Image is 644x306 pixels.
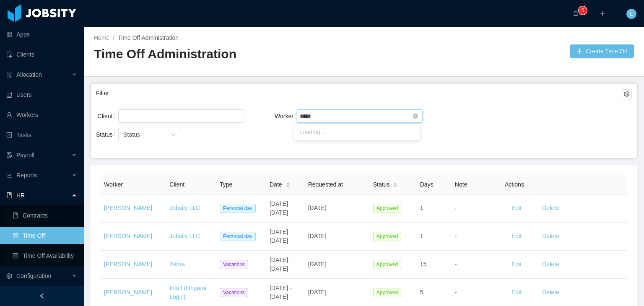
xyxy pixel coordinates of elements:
span: Personal day [220,232,256,241]
i: icon: file-protect [6,152,12,158]
a: icon: appstoreApps [6,26,77,43]
label: Status [96,131,119,138]
i: icon: close-circle [413,114,418,119]
h2: Time Off Administration [94,46,364,63]
i: icon: book [6,192,12,198]
span: [DATE] [308,233,327,239]
sup: 0 [579,6,587,15]
span: Configuration [16,272,51,279]
span: Approved [373,204,401,213]
button: Edit [505,230,528,243]
span: [DATE] - [DATE] [270,285,292,300]
a: icon: userWorkers [6,106,77,123]
span: [DATE] [308,205,327,211]
a: Time Off Administration [118,34,179,41]
input: Client [121,111,125,121]
span: [DATE] - [DATE] [270,200,292,216]
span: [DATE] [308,289,327,296]
a: Zebra [169,261,185,267]
span: Date [270,180,282,189]
button: Edit [505,258,528,271]
a: icon: profileTime Off Availability [13,247,77,264]
span: Reports [16,172,37,179]
a: [PERSON_NAME] [104,233,152,239]
a: icon: profileTasks [6,127,77,143]
i: icon: setting [6,273,12,279]
a: Intuit (Origami Logic) [169,285,206,300]
i: icon: caret-up [286,181,290,184]
span: 15 [420,261,427,267]
i: icon: down [171,132,176,138]
a: [PERSON_NAME] [104,261,152,267]
button: Delete [535,258,566,271]
span: Worker [104,181,123,188]
input: Worker [299,111,313,121]
a: Home [94,34,109,41]
button: Edit [505,286,528,299]
span: 1 [420,233,423,239]
span: 5 [420,289,423,296]
div: Sort [286,181,291,187]
span: Status [373,180,390,189]
i: icon: plus [600,10,605,16]
span: Vacations [220,260,248,269]
span: Approved [373,232,401,241]
i: icon: caret-down [393,184,398,187]
button: Delete [535,202,566,215]
a: icon: robotUsers [6,86,77,103]
span: Client [169,181,184,188]
span: HR [16,192,25,199]
i: icon: line-chart [6,172,12,178]
span: [DATE] [308,261,327,267]
span: Allocation [16,71,42,78]
span: - [455,205,457,211]
span: Approved [373,288,401,297]
i: icon: caret-down [286,184,290,187]
span: Status [123,131,140,138]
a: [PERSON_NAME] [104,289,152,296]
button: icon: plusCreate Time Off [570,44,634,58]
i: icon: caret-up [393,181,398,184]
span: Approved [373,260,401,269]
span: [DATE] - [DATE] [270,257,292,272]
div: Sort [393,181,398,187]
a: Jobsity LLC [169,233,200,239]
span: Days [420,181,434,188]
button: Delete [535,286,566,299]
span: 1 [420,205,423,211]
i: icon: solution [6,72,12,78]
button: icon: setting [622,89,632,99]
a: Jobsity LLC [169,205,200,211]
button: Delete [535,230,566,243]
span: Personal day [220,204,256,213]
span: Requested at [308,181,343,188]
a: icon: profileTime Off [13,227,77,244]
span: - [455,289,457,296]
a: icon: bookContracts [13,207,77,224]
label: Worker [275,113,299,119]
span: / [113,34,114,41]
span: [DATE] - [DATE] [270,228,292,244]
span: Note [455,181,467,188]
span: Vacations [220,288,248,297]
span: L [630,9,633,19]
label: Client [98,113,119,119]
span: Type [220,181,232,188]
a: [PERSON_NAME] [104,205,152,211]
i: icon: bell [573,10,579,16]
span: Actions [505,181,524,188]
a: icon: auditClients [6,46,77,63]
li: Loading ... [294,125,420,139]
span: - [455,261,457,267]
span: - [455,233,457,239]
button: Edit [505,202,528,215]
span: Payroll [16,152,34,158]
div: Filter [96,86,622,101]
